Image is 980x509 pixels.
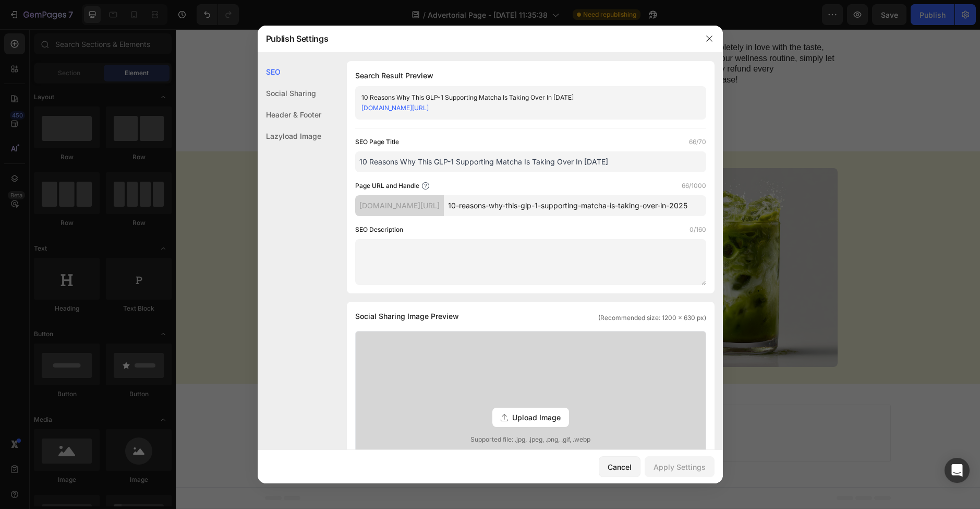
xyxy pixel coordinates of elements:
label: SEO Description [355,224,403,235]
label: SEO Page Title [355,137,399,147]
div: Choose templates [290,393,353,404]
img: gempages_574708846468006756-a33d62d7-c11a-47b4-a524-55a7f59bf4f8.png [463,139,662,338]
div: 39 [313,177,322,186]
a: CLAIM YOUR SPECIAL OFFER NOW [169,244,421,272]
div: Publish Settings [258,25,696,52]
label: 0/160 [689,224,706,235]
div: Social Sharing [258,82,321,104]
span: from URL or image [370,406,426,416]
div: 06 [268,177,276,186]
span: Social Sharing Image Preview [355,310,459,323]
input: Handle [444,195,706,216]
span: Add section [378,370,427,381]
p: Sell-out Risk: [235,288,289,297]
span: inspired by CRO experts [285,406,356,416]
button: Cancel [599,456,640,477]
label: Page URL and Handle [355,181,419,191]
strong: FREE [312,288,330,295]
span: then drag & drop elements [440,406,518,416]
div: [DOMAIN_NAME][URL] [355,195,444,216]
div: 10 Reasons Why This GLP-1 Supporting Matcha Is Taking Over In [DATE] [361,92,683,103]
div: Apply Settings [654,461,706,472]
div: Add blank section [448,393,512,404]
a: [DOMAIN_NAME][URL] [361,104,429,112]
p: shipping [312,288,355,297]
p: | [300,288,301,297]
div: Cancel [608,461,632,472]
strong: High [274,288,289,295]
label: 66/70 [689,137,706,147]
h1: Search Result Preview [355,69,706,82]
p: hrs [268,186,276,193]
span: Supported file: .jpg, .jpeg, .png, .gif, .webp [356,435,706,444]
p: sec [313,186,322,193]
p: CLAIM YOUR SPECIAL OFFER NOW [223,253,367,264]
p: 🎯 FINAL HOURS: Magic Matcha Flash Sale [170,161,420,170]
span: Upload Image [512,412,561,423]
span: (Recommended size: 1200 x 630 px) [598,313,706,323]
div: SEO [258,61,321,82]
label: 66/1000 [682,181,706,191]
div: Generate layout [372,393,427,404]
p: If for any reason you're not completely in love with the taste, convenience, or how it fits into ... [427,13,661,56]
p: min [290,186,299,193]
div: 35 [290,177,299,186]
div: Header & Footer [258,104,321,125]
div: Open Intercom Messenger [945,458,970,483]
p: Try it [DATE] with a 30-Day Money Back Guarantee! [169,307,420,316]
button: Apply Settings [645,456,715,477]
input: Title [355,151,706,172]
div: Lazyload Image [258,125,321,147]
h2: UP TO 30% OFF ONLY THIS WEEK [169,199,421,219]
p: This offer expires at midnight and won't be repeated. [169,226,420,237]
